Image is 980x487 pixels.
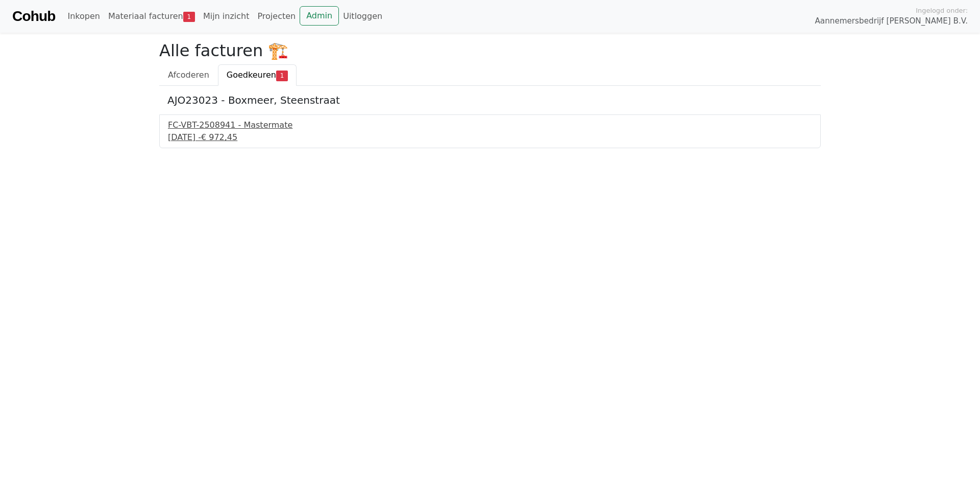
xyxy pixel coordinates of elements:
[916,6,968,15] span: Ingelogd onder:
[104,6,199,27] a: Materiaal facturen1
[218,64,297,86] a: Goedkeuren1
[167,94,813,106] h5: AJO23023 - Boxmeer, Steenstraat
[159,64,218,86] a: Afcoderen
[201,132,237,142] span: € 972,45
[168,70,209,80] span: Afcoderen
[815,15,968,27] span: Aannemersbedrijf [PERSON_NAME] B.V.
[168,119,812,131] div: FC-VBT-2508941 - Mastermate
[300,6,339,26] a: Admin
[276,71,288,81] span: 1
[168,119,812,144] a: FC-VBT-2508941 - Mastermate[DATE] -€ 972,45
[253,6,300,27] a: Projecten
[159,41,821,60] h2: Alle facturen 🏗️
[199,6,254,27] a: Mijn inzicht
[63,6,104,27] a: Inkopen
[183,12,195,22] span: 1
[168,131,812,144] div: [DATE] -
[227,70,276,80] span: Goedkeuren
[339,6,386,27] a: Uitloggen
[12,4,55,29] a: Cohub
